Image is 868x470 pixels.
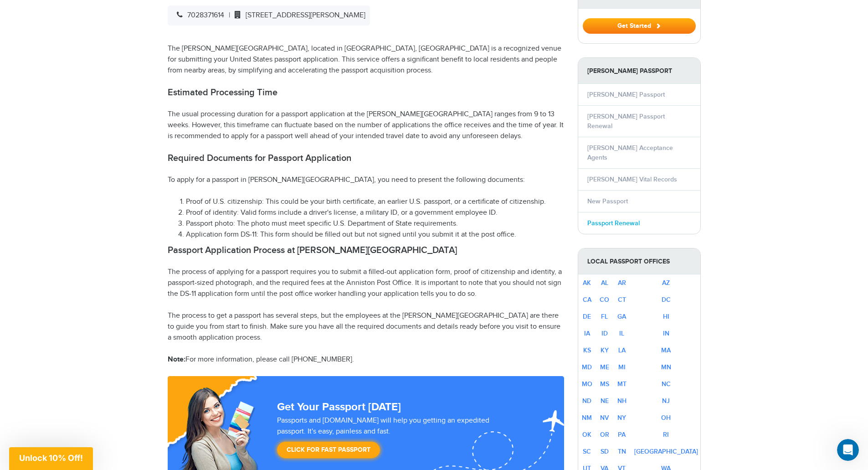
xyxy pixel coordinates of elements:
[186,229,564,240] li: Application form DS-11: This form should be filled out but not signed until you submit it at the ...
[9,447,93,470] div: Unlock 10% Off!
[601,346,609,354] a: KY
[583,22,696,29] a: Get Started
[661,346,671,354] a: MA
[583,279,591,287] a: AK
[582,380,592,388] a: MO
[583,296,591,304] a: CA
[634,448,698,455] a: [GEOGRAPHIC_DATA]
[618,431,626,439] a: PA
[587,144,673,161] a: [PERSON_NAME] Acceptance Agents
[172,11,224,20] span: 7028371614
[168,43,564,76] p: The [PERSON_NAME][GEOGRAPHIC_DATA], located in [GEOGRAPHIC_DATA], [GEOGRAPHIC_DATA] is a recogniz...
[662,279,670,287] a: AZ
[584,330,590,337] a: IA
[168,87,564,98] h2: Estimated Processing Time
[277,400,401,413] strong: Get Your Passport [DATE]
[600,363,609,371] a: ME
[601,330,608,337] a: ID
[186,196,564,207] li: Proof of U.S. citizenship: This could be your birth certificate, an earlier U.S. passport, or a c...
[617,313,626,320] a: GA
[578,248,700,274] strong: Local Passport Offices
[583,18,696,34] button: Get Started
[277,442,380,458] a: Click for Fast Passport
[601,448,609,455] a: SD
[587,197,628,205] a: New Passport
[168,354,564,365] p: For more information, please call [PHONE_NUMBER].
[662,397,670,405] a: NJ
[617,414,626,422] a: NY
[661,363,671,371] a: MN
[587,176,677,183] a: [PERSON_NAME] Vital Records
[662,380,671,388] a: NC
[583,448,591,455] a: SC
[662,296,671,304] a: DC
[168,153,564,164] h2: Required Documents for Passport Application
[168,5,370,26] div: |
[663,313,669,320] a: HI
[619,330,624,337] a: IL
[168,175,564,186] p: To apply for a passport in [PERSON_NAME][GEOGRAPHIC_DATA], you need to present the following docu...
[273,415,522,463] div: Passports and [DOMAIN_NAME] will help you getting an expedited passport. It's easy, painless and ...
[583,313,591,320] a: DE
[582,431,591,439] a: OK
[587,113,665,130] a: [PERSON_NAME] Passport Renewal
[230,11,365,20] span: [STREET_ADDRESS][PERSON_NAME]
[168,355,185,364] strong: Note:
[618,279,626,287] a: AR
[618,448,626,455] a: TN
[618,346,626,354] a: LA
[601,313,608,320] a: FL
[168,245,564,256] h2: Passport Application Process at [PERSON_NAME][GEOGRAPHIC_DATA]
[601,279,608,287] a: AL
[600,414,609,422] a: NV
[601,397,609,405] a: NE
[582,363,592,371] a: MD
[600,296,609,304] a: CO
[663,431,669,439] a: RI
[186,207,564,218] li: Proof of identity: Valid forms include a driver's license, a military ID, or a government employe...
[600,380,609,388] a: MS
[617,397,627,405] a: NH
[582,397,591,405] a: ND
[168,109,564,142] p: The usual processing duration for a passport application at the [PERSON_NAME][GEOGRAPHIC_DATA] ra...
[617,380,627,388] a: MT
[19,453,83,463] span: Unlock 10% Off!
[168,310,564,343] p: The process to get a passport has several steps, but the employees at the [PERSON_NAME][GEOGRAPHI...
[168,267,564,300] p: The process of applying for a passport requires you to submit a filled-out application form, proo...
[600,431,609,439] a: OR
[578,58,700,84] strong: [PERSON_NAME] Passport
[618,296,626,304] a: CT
[663,330,669,337] a: IN
[186,218,564,229] li: Passport photo: The photo must meet specific U.S. Department of State requirements.
[587,91,665,98] a: [PERSON_NAME] Passport
[583,346,591,354] a: KS
[587,219,640,227] a: Passport Renewal
[618,363,626,371] a: MI
[582,414,592,422] a: NM
[837,439,859,461] iframe: Intercom live chat
[661,414,671,422] a: OH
